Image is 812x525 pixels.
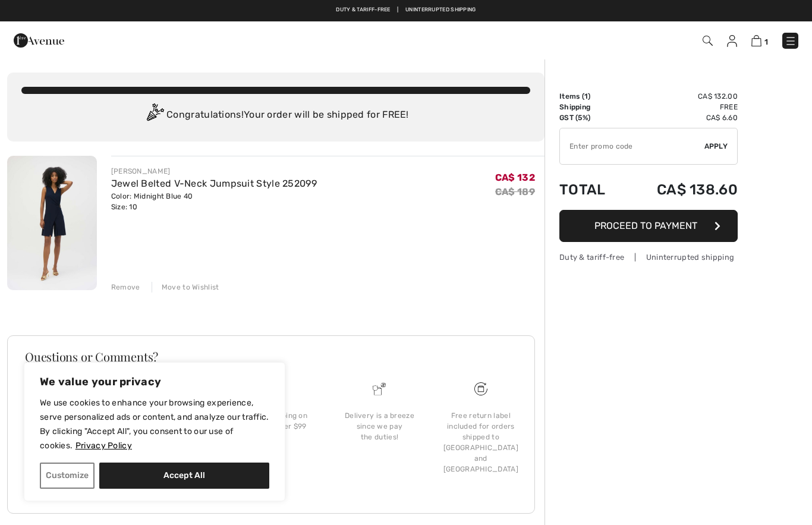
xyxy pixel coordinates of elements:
[751,33,768,48] a: 1
[14,29,64,52] img: 1ère Avenue
[99,463,269,489] button: Accept All
[14,34,64,45] a: 1ère Avenue
[40,396,269,453] p: We use cookies to enhance your browsing experience, serve personalized ads or content, and analyz...
[111,166,317,177] div: [PERSON_NAME]
[111,178,317,189] a: Jewel Belted V-Neck Jumpsuit Style 252099
[338,410,420,442] div: Delivery is a breeze since we pay the duties!
[703,36,713,46] img: Search
[143,103,166,127] img: Congratulation2.svg
[560,128,704,164] input: Promo code
[727,35,737,47] img: My Info
[495,186,535,197] s: CA$ 189
[704,141,728,152] span: Apply
[559,169,624,210] td: Total
[21,103,530,127] div: Congratulations! Your order will be shipped for FREE!
[40,375,269,389] p: We value your privacy
[111,191,317,212] div: Color: Midnight Blue 40 Size: 10
[7,156,97,290] img: Jewel Belted V-Neck Jumpsuit Style 252099
[440,410,522,474] div: Free return label included for orders shipped to [GEOGRAPHIC_DATA] and [GEOGRAPHIC_DATA]
[559,210,738,242] button: Proceed to Payment
[559,91,624,102] td: Items ( )
[594,220,697,231] span: Proceed to Payment
[474,382,487,395] img: Free shipping on orders over $99
[559,102,624,112] td: Shipping
[559,252,738,263] div: Duty & tariff-free | Uninterrupted shipping
[75,440,133,451] a: Privacy Policy
[624,169,738,210] td: CA$ 138.60
[624,102,738,112] td: Free
[785,35,797,47] img: Menu
[24,362,285,501] div: We value your privacy
[373,382,386,395] img: Delivery is a breeze since we pay the duties!
[584,92,588,100] span: 1
[764,37,768,46] span: 1
[624,112,738,123] td: CA$ 6.60
[152,282,219,293] div: Move to Wishlist
[40,463,95,489] button: Customize
[111,282,140,293] div: Remove
[495,172,535,183] span: CA$ 132
[751,35,761,46] img: Shopping Bag
[25,351,517,363] h3: Questions or Comments?
[624,91,738,102] td: CA$ 132.00
[559,112,624,123] td: GST (5%)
